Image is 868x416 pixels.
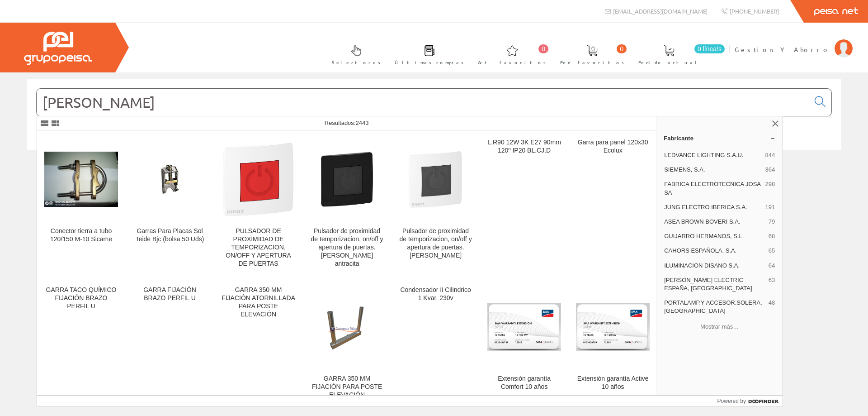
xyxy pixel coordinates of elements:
[765,203,775,211] span: 191
[355,120,368,126] span: 2443
[769,262,775,270] span: 64
[310,142,384,216] img: Pulsador de proximidad de temporizacion, on/off y apertura de puertas. Marco antracita
[310,227,384,268] div: Pulsador de proximidad de temporizacion, on/off y apertura de puertas. [PERSON_NAME] antracita
[576,139,650,155] div: Garra para panel 120x30 Ecolux
[303,279,391,410] a: GARRA 350 MM FIJACIÓN PARA POSTE ELEVACIÓN GARRA 350 MM FIJACIÓN PARA POSTE ELEVACIÓN
[126,279,214,410] a: GARRA FIJACIÓN BRAZO PERFIL U
[392,279,480,410] a: Condensador Ii Cilindrico 1 Kvar. 230v
[214,131,302,278] a: PULSADOR DE PROXIMIDAD DE TEMPORIZACION, ON/OFF Y APERTURA DE PUERTAS PULSADOR DE PROXIMIDAD DE T...
[735,38,853,46] a: Gestion Y Ahorro
[664,218,765,226] span: ASEA BROWN BOVERI S.A.
[332,58,381,67] span: Selectores
[560,58,624,67] span: Ped. favoritos
[735,45,830,54] span: Gestion Y Ahorro
[480,131,568,278] a: L.R90 12W 3K E27 90mm 120º IP20 BL.CJ.D
[222,286,295,319] div: GARRA 350 MM FIJACIÓN ATORNILLADA PARA POSTE ELEVACIÓN
[222,142,295,216] img: PULSADOR DE PROXIMIDAD DE TEMPORIZACION, ON/OFF Y APERTURA DE PUERTAS
[392,131,480,278] a: Pulsador de proximidad de temporizacion, on/off y apertura de puertas. Marco blanco Pulsador de p...
[664,247,765,255] span: CAHORS ESPAÑOLA, S.A.
[478,58,546,67] span: Art. favoritos
[386,38,468,71] a: Últimas compras
[395,58,464,67] span: Últimas compras
[133,227,207,244] div: Garras Para Placas Sol Teide Bjc (bolsa 50 Uds)
[765,180,775,196] span: 298
[24,32,92,65] img: Grupo Peisa
[613,7,708,15] span: [EMAIL_ADDRESS][DOMAIN_NAME]
[769,232,775,240] span: 68
[27,162,841,169] div: © Grupo Peisa
[37,89,809,116] input: Buscar...
[664,299,765,315] span: PORTALAMP.Y ACCESOR.SOLERA, [GEOGRAPHIC_DATA]
[303,131,391,278] a: Pulsador de proximidad de temporizacion, on/off y apertura de puertas. Marco antracita Pulsador d...
[222,227,295,268] div: PULSADOR DE PROXIMIDAD DE TEMPORIZACION, ON/OFF Y APERTURA DE PUERTAS
[37,131,125,278] a: Conector tierra a tubo 120/150 M-10 Sicame Conector tierra a tubo 120/150 M-10 Sicame
[37,279,125,410] a: GARRA TACO QUÍMICO FIJACIÓN BRAZO PERFIL U
[664,262,765,270] span: ILUMINACION DISANO S.A.
[769,247,775,255] span: 65
[660,319,779,334] button: Mostrar más…
[487,375,561,391] div: Extensión garantía Comfort 10 años
[656,131,783,145] a: Fabricante
[480,279,568,410] a: Extensión garantía Comfort 10 años Extensión garantía Comfort 10 años
[765,151,775,159] span: 844
[487,139,561,155] div: L.R90 12W 3K E27 90mm 120º IP20 BL.CJ.D
[694,44,725,53] span: 0 línea/s
[399,227,472,260] div: Pulsador de proximidad de temporizacion, on/off y apertura de puertas. [PERSON_NAME]
[576,375,650,391] div: Extensión garantía Active 10 años
[769,299,775,315] span: 48
[765,166,775,174] span: 364
[664,276,765,292] span: [PERSON_NAME] ELECTRIC ESPAÑA, [GEOGRAPHIC_DATA]
[569,279,657,410] a: Extensión garantía Active 10 años Extensión garantía Active 10 años
[133,286,207,302] div: GARRA FIJACIÓN BRAZO PERFIL U
[730,7,779,15] span: [PHONE_NUMBER]
[133,142,207,216] img: Garras Para Placas Sol Teide Bjc (bolsa 50 Uds)
[576,303,650,351] img: Extensión garantía Active 10 años
[664,232,765,240] span: GUIJARRO HERMANOS, S.L.
[310,375,384,399] div: GARRA 350 MM FIJACIÓN PARA POSTE ELEVACIÓN
[538,44,548,53] span: 0
[310,297,384,357] img: GARRA 350 MM FIJACIÓN PARA POSTE ELEVACIÓN
[664,180,761,196] span: FABRICA ELECTROTECNICA JOSA SA
[769,218,775,226] span: 79
[717,397,746,405] span: Powered by
[769,276,775,292] span: 63
[664,166,761,174] span: SIEMENS, S.A.
[569,131,657,278] a: Garra para panel 120x30 Ecolux
[617,44,627,53] span: 0
[126,131,214,278] a: Garras Para Placas Sol Teide Bjc (bolsa 50 Uds) Garras Para Placas Sol Teide Bjc (bolsa 50 Uds)
[664,151,761,159] span: LEDVANCE LIGHTING S.A.U.
[214,279,302,410] a: GARRA 350 MM FIJACIÓN ATORNILLADA PARA POSTE ELEVACIÓN
[323,38,385,71] a: Selectores
[487,303,561,351] img: Extensión garantía Comfort 10 años
[44,152,118,207] img: Conector tierra a tubo 120/150 M-10 Sicame
[664,203,761,211] span: JUNG ELECTRO IBERICA S.A.
[399,142,472,216] img: Pulsador de proximidad de temporizacion, on/off y apertura de puertas. Marco blanco
[717,396,783,406] a: Powered by
[399,286,472,302] div: Condensador Ii Cilindrico 1 Kvar. 230v
[44,286,118,311] div: GARRA TACO QUÍMICO FIJACIÓN BRAZO PERFIL U
[325,120,369,126] span: Resultados:
[638,58,700,67] span: Pedido actual
[44,227,118,244] div: Conector tierra a tubo 120/150 M-10 Sicame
